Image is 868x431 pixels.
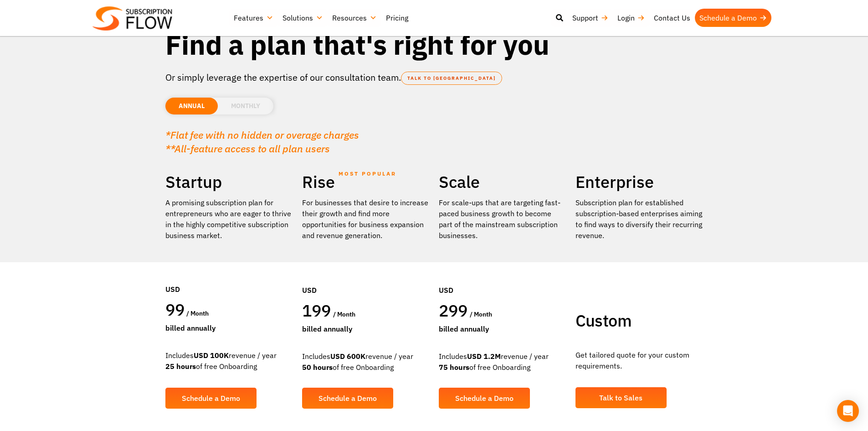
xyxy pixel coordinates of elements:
[165,299,185,320] span: 99
[339,163,396,184] span: MOST POPULAR
[278,9,328,27] a: Solutions
[302,197,430,241] div: For businesses that desire to increase their growth and find more opportunities for business expa...
[302,351,430,373] div: Includes revenue / year of free Onboarding
[165,197,293,241] p: A promising subscription plan for entrepreneurs who are eager to thrive in the highly competitive...
[182,395,240,402] span: Schedule a Demo
[165,171,293,192] h2: Startup
[302,363,333,372] strong: 50 hours
[165,362,196,371] strong: 25 hours
[302,323,430,334] div: Billed Annually
[186,309,209,317] span: / month
[695,9,771,27] a: Schedule a Demo
[165,98,218,114] li: ANNUAL
[599,394,642,401] span: Talk to Sales
[575,349,703,371] p: Get tailored quote for your custom requirements.
[165,142,330,155] em: **All-feature access to all plan users
[401,72,502,85] a: TALK TO [GEOGRAPHIC_DATA]
[439,363,469,372] strong: 75 hours
[439,300,468,321] span: 299
[92,6,172,31] img: Subscriptionflow
[302,171,430,192] h2: Rise
[575,171,703,192] h2: Enterprise
[649,9,695,27] a: Contact Us
[165,256,293,299] div: USD
[302,388,393,409] a: Schedule a Demo
[330,352,365,361] strong: USD 600K
[575,197,703,241] p: Subscription plan for established subscription-based enterprises aiming to find ways to diversify...
[439,197,566,241] div: For scale-ups that are targeting fast-paced business growth to become part of the mainstream subs...
[455,395,514,402] span: Schedule a Demo
[194,351,229,360] strong: USD 100K
[165,322,293,333] div: Billed Annually
[575,310,632,331] span: Custom
[837,400,859,422] div: Open Intercom Messenger
[328,9,381,27] a: Resources
[318,395,377,402] span: Schedule a Demo
[165,71,703,84] p: Or simply leverage the expertise of our consultation team.
[165,27,703,62] h1: Find a plan that's right for you
[575,387,667,408] a: Talk to Sales
[439,257,566,300] div: USD
[568,9,613,27] a: Support
[302,300,331,321] span: 199
[229,9,278,27] a: Features
[165,350,293,372] div: Includes revenue / year of free Onboarding
[439,351,566,373] div: Includes revenue / year of free Onboarding
[381,9,413,27] a: Pricing
[165,128,359,141] em: *Flat fee with no hidden or overage charges
[333,310,355,318] span: / month
[165,388,257,409] a: Schedule a Demo
[218,98,273,114] li: MONTHLY
[470,310,492,318] span: / month
[613,9,649,27] a: Login
[302,257,430,300] div: USD
[439,323,566,334] div: Billed Annually
[439,388,530,409] a: Schedule a Demo
[467,352,501,361] strong: USD 1.2M
[439,171,566,192] h2: Scale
